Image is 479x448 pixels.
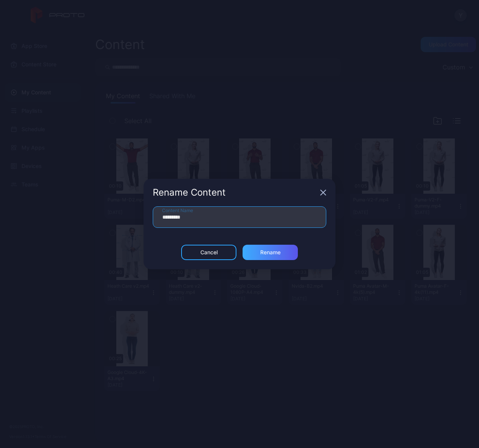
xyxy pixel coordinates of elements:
[181,245,236,260] button: Cancel
[153,206,326,228] input: Content Name
[200,249,218,255] div: Cancel
[260,249,281,255] div: Rename
[153,188,317,197] div: Rename Content
[243,245,298,260] button: Rename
